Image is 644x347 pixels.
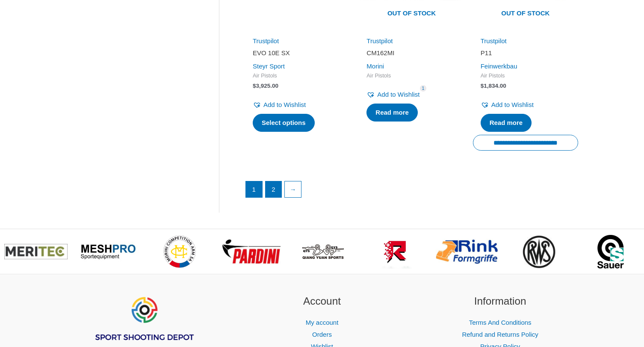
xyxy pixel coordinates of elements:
span: Air Pistols [481,72,570,80]
a: Trustpilot [253,37,279,44]
a: Refund and Returns Policy [462,331,538,338]
a: Select options for “EVO 10E SX” [253,114,315,132]
span: Out of stock [479,4,572,24]
a: Add to Wishlist [366,89,419,101]
h2: P11 [481,49,570,57]
span: Air Pistols [366,72,456,80]
a: P11 [481,49,570,60]
bdi: 1,834.00 [481,83,506,89]
a: EVO 10E SX [253,49,343,60]
a: → [285,181,301,198]
span: 1 [420,85,427,92]
h2: Account [244,294,401,309]
span: Add to Wishlist [377,91,419,98]
a: Feinwerkbau [481,62,517,70]
a: Terms And Conditions [469,319,532,326]
span: $ [253,83,256,89]
a: Trustpilot [481,37,507,44]
a: Morini [366,62,384,70]
a: Add to Wishlist [253,99,306,111]
a: Trustpilot [366,37,393,44]
span: Add to Wishlist [491,101,534,108]
span: Air Pistols [253,72,343,80]
a: My account [306,319,339,326]
nav: Product Pagination [245,181,578,202]
span: $ [481,83,484,89]
span: Page 1 [246,181,262,198]
a: CM162MI [366,49,456,60]
h2: EVO 10E SX [253,49,343,57]
a: Add to Wishlist [481,99,534,111]
span: Add to Wishlist [263,101,306,108]
a: Page 2 [266,181,282,198]
span: Out of stock [365,4,458,24]
a: Orders [312,331,332,338]
a: Steyr Sport [253,62,285,70]
h2: CM162MI [366,49,456,57]
h2: Information [422,294,579,309]
a: Select options for “CM162MI” [366,104,418,122]
a: Read more about “P11” [481,114,532,132]
bdi: 3,925.00 [253,83,278,89]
